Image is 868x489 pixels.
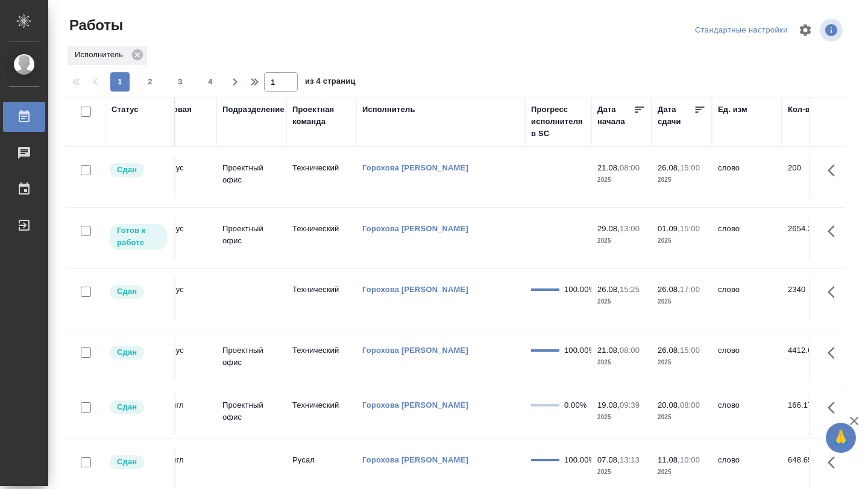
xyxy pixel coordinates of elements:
p: 2025 [597,174,646,186]
div: Статус [112,104,139,116]
p: 17:00 [680,285,700,294]
p: 2025 [597,466,646,478]
p: 15:00 [680,224,700,233]
p: Сдан [117,456,137,468]
td: слово [712,217,782,259]
span: из 4 страниц [305,74,356,92]
span: Посмотреть информацию [820,19,845,42]
button: Здесь прячутся важные кнопки [820,278,849,307]
td: 4412.06 [782,338,842,381]
span: 🙏 [831,425,851,450]
p: 01.09, [658,224,680,233]
p: 29.08, [597,224,620,233]
p: Сдан [117,164,137,176]
div: Менеджер проверил работу исполнителя, передает ее на следующий этап [108,454,168,470]
td: 2654.2 [782,217,842,259]
div: Кол-во [788,104,815,116]
td: 166.17 [782,393,842,435]
p: Исполнитель [75,49,127,61]
div: split button [692,21,791,40]
a: Горохова [PERSON_NAME] [362,163,468,172]
p: 13:00 [620,224,640,233]
td: 2340 [782,278,842,320]
span: 2 [140,76,160,88]
button: 2 [140,72,160,92]
p: 15:25 [620,285,640,294]
div: Прогресс исполнителя в SC [531,104,585,140]
p: 21.08, [597,163,620,172]
p: 15:00 [680,163,700,172]
td: Проектный офис [216,338,286,381]
a: Горохова [PERSON_NAME] [362,455,468,464]
p: 2025 [597,411,646,423]
td: Технический [286,278,356,320]
div: Исполнитель [362,104,415,116]
div: Проектная команда [292,104,350,128]
div: Менеджер проверил работу исполнителя, передает ее на следующий этап [108,162,168,178]
p: 20.08, [658,400,680,410]
button: Здесь прячутся важные кнопки [820,338,849,367]
div: 100.00% [564,284,585,296]
button: Здесь прячутся важные кнопки [820,156,849,185]
p: 2025 [658,235,706,247]
a: Горохова [PERSON_NAME] [362,224,468,233]
td: англ-рус [146,278,216,320]
p: 2025 [658,466,706,478]
div: Исполнитель может приступить к работе [108,223,168,251]
div: Дата сдачи [658,104,694,128]
p: Сдан [117,401,137,413]
p: 10:00 [680,455,700,464]
p: Готов к работе [117,225,160,249]
p: 26.08, [658,285,680,294]
a: Горохова [PERSON_NAME] [362,285,468,294]
td: слово [712,156,782,198]
button: Здесь прячутся важные кнопки [820,217,849,246]
td: англ-рус [146,338,216,381]
p: 2025 [658,411,706,423]
td: Технический [286,217,356,259]
td: Проектный офис [216,393,286,435]
p: 2025 [658,174,706,186]
div: Языковая пара [153,104,210,128]
span: Работы [66,16,123,35]
p: 08:00 [680,400,700,410]
td: слово [712,278,782,320]
div: Менеджер проверил работу исполнителя, передает ее на следующий этап [108,399,168,416]
p: 26.08, [658,163,680,172]
td: рус-англ [146,393,216,435]
button: 🙏 [826,423,856,453]
p: 2025 [597,357,646,369]
td: слово [712,338,782,381]
td: англ-рус [146,156,216,198]
p: 2025 [658,357,706,369]
span: 4 [201,76,220,88]
div: Менеджер проверил работу исполнителя, передает ее на следующий этап [108,284,168,300]
button: 3 [171,72,190,92]
div: 100.00% [564,344,585,357]
div: Дата начала [597,104,634,128]
p: 2025 [597,235,646,247]
p: 09:39 [620,400,640,410]
span: 3 [171,76,190,88]
p: 08:00 [620,346,640,355]
td: 200 [782,156,842,198]
td: Технический [286,156,356,198]
td: Технический [286,393,356,435]
p: 07.08, [597,455,620,464]
p: 15:00 [680,346,700,355]
div: Ед. изм [718,104,747,116]
p: 08:00 [620,163,640,172]
a: Горохова [PERSON_NAME] [362,400,468,410]
p: 26.08, [658,346,680,355]
p: 11.08, [658,455,680,464]
button: Здесь прячутся важные кнопки [820,448,849,477]
td: англ-рус [146,217,216,259]
p: Сдан [117,285,137,297]
a: Горохова [PERSON_NAME] [362,346,468,355]
p: 19.08, [597,400,620,410]
div: 0.00% [564,399,585,411]
p: 21.08, [597,346,620,355]
p: Сдан [117,346,137,358]
td: Проектный офис [216,156,286,198]
p: 2025 [597,296,646,308]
